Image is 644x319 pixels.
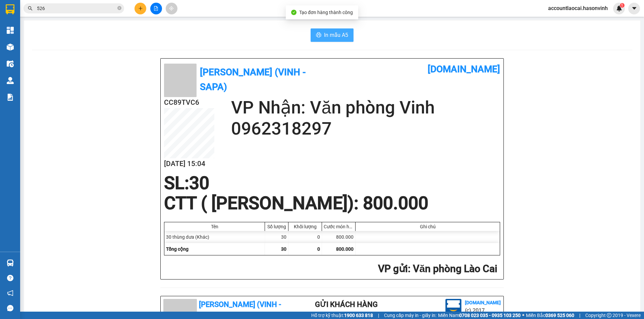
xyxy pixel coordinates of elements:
span: notification [7,290,13,296]
div: Số lượng [267,224,286,229]
div: 0 [288,231,322,243]
span: close-circle [117,6,121,10]
div: 30 [265,231,288,243]
span: | [378,312,379,319]
h2: CC89TVC6 [164,97,214,108]
sup: 1 [620,3,625,8]
span: accountlaocai.hasonvinh [543,4,613,12]
img: solution-icon [7,94,14,101]
strong: 1900 633 818 [344,313,373,318]
b: [DOMAIN_NAME] [90,5,162,16]
img: logo.jpg [445,299,462,315]
img: warehouse-icon [7,60,14,67]
strong: 0708 023 035 - 0935 103 250 [459,313,521,318]
div: Khối lượng [290,224,320,229]
span: 30 [281,246,286,252]
span: VP gửi [378,263,408,274]
span: Hỗ trợ kỹ thuật: [311,312,373,319]
span: plus [138,6,143,11]
span: Tổng cộng [166,246,189,252]
span: aim [169,6,174,11]
span: search [28,6,33,11]
div: 30 thùng dưa (Khác) [164,231,265,243]
div: Cước món hàng [324,224,354,229]
button: aim [166,3,177,14]
span: Miền Bắc [526,312,574,319]
b: [PERSON_NAME] (Vinh - Sapa) [28,8,101,34]
div: 800.000 [322,231,356,243]
span: Tạo đơn hàng thành công [299,10,353,15]
span: 800.000 [336,246,354,252]
h2: [DATE] 15:04 [164,158,214,169]
h2: P79K3339 [4,39,54,50]
input: Tìm tên, số ĐT hoặc mã đơn [37,5,116,12]
button: printerIn mẫu A5 [311,28,354,42]
b: [DOMAIN_NAME] [465,300,501,305]
img: warehouse-icon [7,259,14,266]
img: icon-new-feature [616,5,622,11]
h2: 0962318297 [231,118,500,139]
strong: 0369 525 060 [545,313,574,318]
span: Cung cấp máy in - giấy in: [384,312,436,319]
span: close-circle [117,5,121,12]
b: [DOMAIN_NAME] [428,64,500,75]
button: caret-down [628,3,640,14]
h2: VP Nhận: Văn phòng Vinh [231,97,500,118]
span: file-add [154,6,158,11]
img: dashboard-icon [7,27,14,34]
span: copyright [607,313,611,318]
img: warehouse-icon [7,77,14,84]
div: Tên [166,224,263,229]
span: 1 [621,3,623,8]
img: logo-vxr [6,4,14,14]
b: Gửi khách hàng [315,300,378,309]
span: In mẫu A5 [324,31,348,39]
span: message [7,305,13,311]
span: Miền Nam [438,312,521,319]
span: caret-down [631,5,637,11]
div: CTT ( [PERSON_NAME]) : 800.000 [160,193,432,213]
span: ⚪️ [522,314,524,317]
span: SL: [164,173,189,193]
img: warehouse-icon [7,44,14,51]
span: 30 [189,173,209,193]
h1: Giao dọc đường [35,39,124,85]
button: file-add [150,3,162,14]
b: [PERSON_NAME] (Vinh - Sapa) [200,67,306,92]
div: Ghi chú [357,224,498,229]
span: printer [316,32,321,38]
h2: : Văn phòng Lào Cai [164,262,497,276]
span: question-circle [7,275,13,281]
span: check-circle [291,10,297,15]
span: 0 [317,246,320,252]
li: (c) 2017 [465,306,501,315]
span: | [579,312,580,319]
button: plus [135,3,146,14]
